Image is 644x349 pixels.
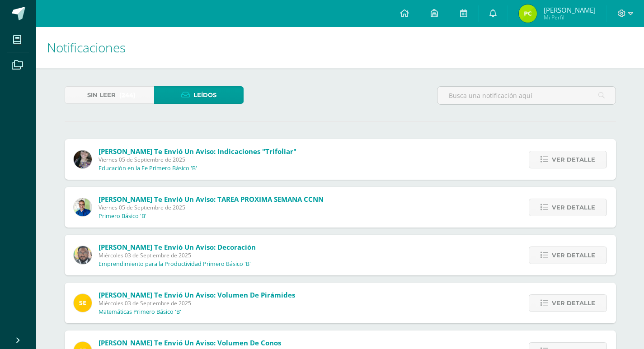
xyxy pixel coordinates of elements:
[119,87,136,103] span: (244)
[99,147,296,156] span: [PERSON_NAME] te envió un aviso: Indicaciones "Trifoliar"
[437,87,616,104] input: Busca una notificación aquí
[99,213,146,220] p: Primero Básico 'B'
[552,247,595,264] span: Ver detalle
[552,199,595,216] span: Ver detalle
[99,338,281,347] span: [PERSON_NAME] te envió un aviso: Volumen de conos
[154,86,244,104] a: Leídos
[99,204,324,211] span: Viernes 05 de Septiembre de 2025
[99,165,197,172] p: Educación en la Fe Primero Básico 'B'
[544,14,596,21] span: Mi Perfil
[99,308,181,316] p: Matemáticas Primero Básico 'B'
[99,242,256,251] span: [PERSON_NAME] te envió un aviso: Decoración
[519,5,537,23] img: 1abdc8baa595bf4270ded46420d6b39f.png
[65,86,154,104] a: Sin leer(244)
[47,39,126,56] span: Notificaciones
[87,87,116,103] span: Sin leer
[74,198,92,216] img: 692ded2a22070436d299c26f70cfa591.png
[193,87,216,103] span: Leídos
[552,151,595,168] span: Ver detalle
[99,299,295,307] span: Miércoles 03 de Septiembre de 2025
[552,295,595,312] span: Ver detalle
[99,261,251,268] p: Emprendimiento para la Productividad Primero Básico 'B'
[74,294,92,312] img: 03c2987289e60ca238394da5f82a525a.png
[99,195,324,204] span: [PERSON_NAME] te envió un aviso: TAREA PROXIMA SEMANA CCNN
[99,156,296,163] span: Viernes 05 de Septiembre de 2025
[74,246,92,264] img: 712781701cd376c1a616437b5c60ae46.png
[99,251,256,259] span: Miércoles 03 de Septiembre de 2025
[544,5,596,14] span: [PERSON_NAME]
[74,150,92,168] img: 8322e32a4062cfa8b237c59eedf4f548.png
[99,290,295,299] span: [PERSON_NAME] te envió un aviso: Volumen de Pirámides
